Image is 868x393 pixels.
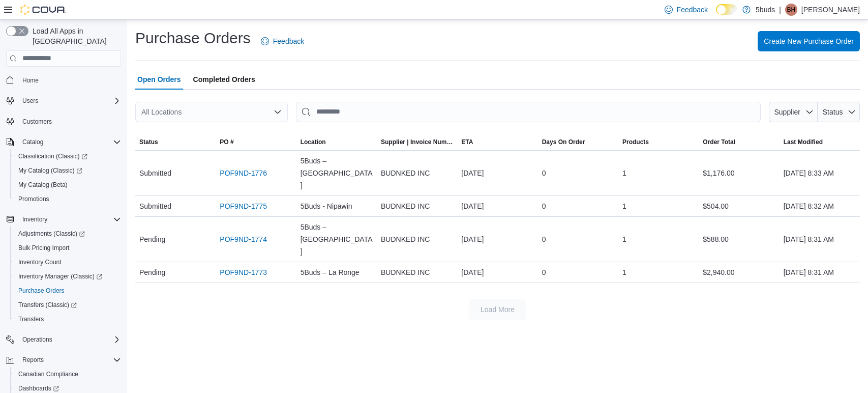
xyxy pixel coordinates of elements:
span: Completed Orders [193,69,255,90]
span: Canadian Compliance [14,368,121,380]
a: Inventory Manager (Classic) [10,269,125,284]
span: Bulk Pricing Import [18,244,70,252]
button: Canadian Compliance [10,367,125,381]
a: POF9ND-1773 [220,266,267,278]
button: Users [18,95,42,107]
button: Catalog [2,135,125,149]
span: Reports [22,356,44,364]
span: 0 [542,266,546,278]
div: BUDNKED INC [377,163,457,183]
a: Promotions [14,193,53,205]
span: 1 [622,266,626,278]
span: Inventory Manager (Classic) [14,270,121,283]
button: Promotions [10,192,125,206]
input: This is a search bar. After typing your query, hit enter to filter the results lower in the page. [296,102,761,122]
img: Cova [20,5,66,15]
span: Transfers (Classic) [18,301,77,309]
span: Transfers (Classic) [14,299,121,311]
a: Transfers [14,313,48,325]
span: Classification (Classic) [18,152,87,160]
div: $1,176.00 [699,163,779,183]
a: Classification (Classic) [10,149,125,163]
span: Canadian Compliance [18,370,78,378]
a: Purchase Orders [14,285,69,297]
button: Supplier [769,102,818,122]
span: 1 [622,233,626,245]
span: Location [301,138,326,146]
span: 5Buds – [GEOGRAPHIC_DATA] [301,221,373,258]
span: Create New Purchase Order [764,36,854,46]
span: Adjustments (Classic) [14,228,121,240]
span: Order Total [703,138,735,146]
span: Pending [139,266,165,278]
span: Status [139,138,158,146]
button: Order Total [699,134,779,150]
span: Inventory Count [14,256,121,268]
input: Dark Mode [716,4,737,15]
p: 5buds [756,4,775,16]
span: My Catalog (Beta) [18,181,68,189]
a: Transfers (Classic) [14,299,81,311]
span: Supplier | Invoice Number [381,138,453,146]
p: | [779,4,781,16]
span: Days On Order [542,138,585,146]
span: 5Buds - Nipawin [301,200,352,212]
span: Load More [481,304,515,315]
span: My Catalog (Classic) [18,166,82,175]
button: Status [135,134,216,150]
button: ETA [457,134,537,150]
span: Transfers [14,313,121,325]
button: Home [2,73,125,88]
span: Dashboards [18,384,59,392]
span: Status [823,108,843,116]
span: Open Orders [137,69,181,90]
span: Classification (Classic) [14,150,121,162]
div: BUDNKED INC [377,196,457,216]
span: Load All Apps in [GEOGRAPHIC_DATA] [28,26,121,46]
span: Pending [139,233,165,245]
div: $504.00 [699,196,779,216]
span: Catalog [18,136,121,148]
span: BH [787,4,796,16]
p: [PERSON_NAME] [801,4,860,16]
div: [DATE] 8:31 AM [780,262,860,283]
span: Transfers [18,315,44,323]
span: Purchase Orders [14,285,121,297]
button: Users [2,94,125,108]
span: Inventory [18,213,121,226]
a: POF9ND-1776 [220,167,267,179]
div: [DATE] [457,229,537,249]
button: Inventory Count [10,255,125,269]
span: Reports [18,354,121,366]
button: Catalog [18,136,47,148]
a: Home [18,74,43,87]
a: My Catalog (Classic) [14,164,86,177]
div: [DATE] [457,262,537,283]
button: Purchase Orders [10,284,125,298]
button: Last Modified [780,134,860,150]
button: Bulk Pricing Import [10,241,125,255]
button: Reports [2,353,125,367]
div: [DATE] 8:33 AM [780,163,860,183]
a: POF9ND-1774 [220,233,267,245]
span: Purchase Orders [18,287,65,295]
span: 1 [622,167,626,179]
span: Operations [22,335,52,344]
div: Brittany Harpestad [785,4,797,16]
span: Operations [18,333,121,346]
a: Feedback [257,31,308,51]
h1: Purchase Orders [135,28,251,48]
button: Status [818,102,860,122]
span: Feedback [677,5,708,15]
button: Reports [18,354,48,366]
button: Supplier | Invoice Number [377,134,457,150]
span: ETA [461,138,473,146]
span: 0 [542,200,546,212]
button: My Catalog (Beta) [10,178,125,192]
button: Days On Order [538,134,618,150]
span: PO # [220,138,233,146]
span: Dark Mode [716,15,716,15]
a: Canadian Compliance [14,368,82,380]
button: PO # [216,134,296,150]
a: Classification (Classic) [14,150,92,162]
